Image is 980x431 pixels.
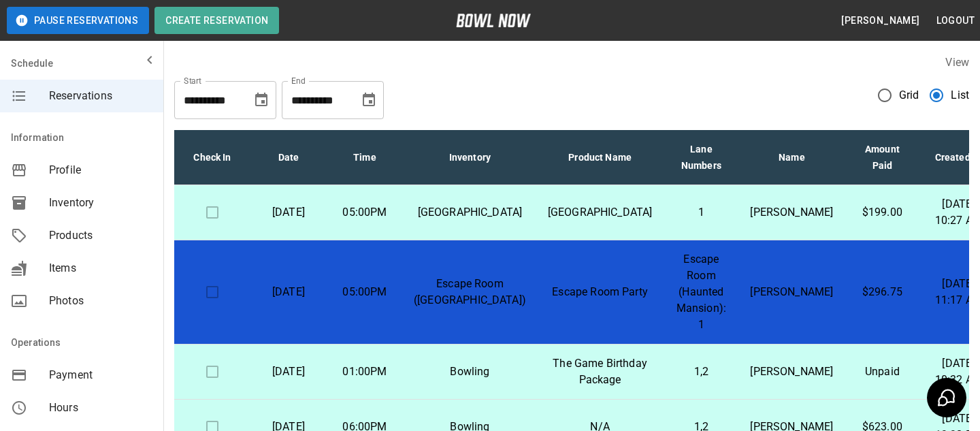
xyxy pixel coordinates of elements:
p: Bowling [414,364,526,380]
button: [PERSON_NAME] [836,8,925,33]
button: Choose date, selected date is Dec 31, 2025 [355,86,382,114]
p: $296.75 [855,284,909,300]
p: [GEOGRAPHIC_DATA] [548,204,653,221]
p: $199.00 [855,204,909,221]
p: [PERSON_NAME] [750,284,833,300]
span: List [951,87,969,103]
th: Time [327,130,403,185]
span: Photos [49,293,152,309]
button: Choose date, selected date is Sep 24, 2025 [248,86,275,114]
button: Logout [931,8,980,33]
button: Pause Reservations [7,7,149,34]
span: Profile [49,162,152,178]
label: View [945,56,969,69]
th: Lane Numbers [663,130,739,185]
p: Escape Room (Haunted Mansion): 1 [674,251,728,333]
th: Name [739,130,844,185]
p: Escape Room ([GEOGRAPHIC_DATA]) [414,276,526,308]
th: Product Name [537,130,664,185]
span: Reservations [49,88,152,104]
p: [DATE] [261,364,316,380]
p: Escape Room Party [548,284,653,300]
img: logo [456,14,531,27]
p: The Game Birthday Package [548,355,653,388]
p: 05:00PM [338,284,392,300]
p: Unpaid [855,364,909,380]
p: 05:00PM [338,204,392,221]
p: [GEOGRAPHIC_DATA] [414,204,526,221]
th: Check In [174,130,250,185]
p: [PERSON_NAME] [750,364,833,380]
th: Amount Paid [844,130,920,185]
span: Items [49,260,152,276]
span: Products [49,227,152,244]
p: 1,2 [674,364,728,380]
p: 1 [674,204,728,221]
th: Inventory [403,130,537,185]
p: [PERSON_NAME] [750,204,833,221]
p: 01:00PM [338,364,392,380]
th: Date [250,130,327,185]
p: [DATE] [261,284,316,300]
button: Create Reservation [154,7,279,34]
span: Inventory [49,195,152,211]
span: Payment [49,367,152,383]
p: [DATE] [261,204,316,221]
span: Hours [49,400,152,416]
span: Grid [899,87,919,103]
